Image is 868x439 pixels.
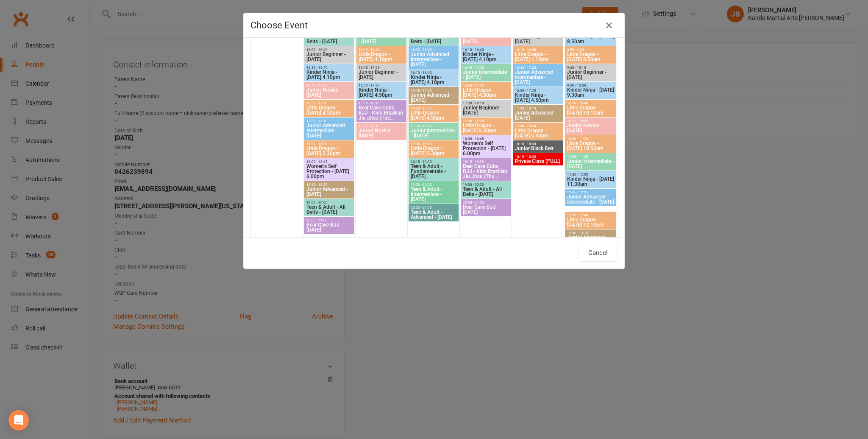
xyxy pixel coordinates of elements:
span: Kinder Ninja - [DATE] 11.30am [567,176,615,187]
span: Junior Intermediate - [DATE] [410,128,457,138]
span: Kinder Ninja - [DATE] 4.50pm [515,92,561,103]
span: 16:45 - 17:25 [462,66,509,70]
span: 17:30 - 18:00 [410,142,457,146]
span: Little Dragon - [DATE] 5.30pm [410,146,457,156]
span: 10:10 - 10:40 [567,101,615,105]
span: Teen & Adult - All Belts - [DATE] [306,34,353,44]
span: Junior Advanced - [DATE] [410,92,457,103]
span: 17:30 - 18:00 [462,119,509,123]
span: Private Class (FULL) [515,159,561,164]
span: Junior Advanced Intermediate - [DATE] [515,70,561,85]
span: Little Dragon - [DATE] 5.30pm [306,146,353,156]
button: Close [602,19,616,32]
span: Little Dragon - [DATE] 5.30pm [462,123,509,133]
span: 20:00 - 21:00 [462,201,509,204]
span: 10:15 - 10:55 [567,119,615,123]
span: Teen & Adult - Intermediate - [DATE] [410,187,457,202]
span: Little Dragon - [DATE] 12.10pm [567,217,615,227]
span: 19:00 - 20:00 [410,183,457,187]
span: Junior Beginner - [DATE] [462,105,509,115]
span: 11:30 - 12:00 [567,173,615,176]
span: Little Dragon - [DATE] 8.50am [567,52,615,62]
span: 16:10 - 16:40 [306,66,353,70]
span: 16:45 - 17:25 [358,66,405,70]
button: Cancel [579,244,618,262]
span: Junior Advanced Intermediate - [DATE] [567,194,615,204]
span: Kinder Ninja - [DATE] 4.10pm [462,52,509,62]
span: 8:50 - 9:20 [567,48,615,52]
span: 16:10 - 16:40 [462,48,509,52]
span: Junior Beginner - [DATE] [306,52,353,62]
span: Teen & Adult - All Belts - [DATE] [462,187,509,197]
span: 17:30 - 18:10 [462,101,509,105]
span: Kinder Ninja - [DATE] 8.50am [567,34,615,44]
span: 9:30 - 10:00 [567,84,615,87]
span: Junior Advanced Intermediate - [DATE] [410,52,457,67]
span: 12:10 - 12:40 [567,213,615,217]
span: Little Dragon - [DATE] 4.50pm [410,110,457,120]
span: 18:00 - 18:45 [306,160,353,164]
span: Kinder Ninja - [DATE] 4.10pm [306,70,353,80]
span: 18:10 - 18:30 [515,142,561,146]
span: Junior Advanced Intermediate - [DATE] [306,123,353,138]
span: Junior Intermediate - [DATE] [462,70,509,80]
span: Little Dragon - [DATE] 5.30pm [515,128,561,138]
span: Teen & Adult - All Belts - [DATE] [410,34,457,44]
span: 16:50 - 17:20 [306,101,353,105]
span: Junior Novice - [DATE] [462,34,509,44]
span: 16:50 - 17:20 [515,89,561,92]
span: Junior Black Belt [515,146,561,151]
span: Junior Advanced - [DATE] [567,235,615,245]
span: Teen & Adult - Advanced - [DATE] [410,210,457,220]
span: Junior Novice - [DATE] [358,128,405,138]
span: 16:45 - 17:25 [410,89,457,92]
span: 17:30 - 18:10 [515,106,561,110]
span: 16:45 - 17:25 [306,84,353,87]
span: Kinder Ninja - [DATE] 9.30am [567,87,615,98]
span: 16:50 - 17:20 [462,84,509,87]
span: Junior Novice - [DATE] [306,87,353,98]
span: 18:10 - 18:30 [515,155,561,159]
span: 17:30 - 18:10 [410,124,457,128]
span: 10:50 - 11:20 [567,137,615,141]
span: Little Dragon - [DATE] 4.50pm [306,105,353,115]
span: Junior Novice - [DATE] [567,123,615,133]
span: Junior Advanced - [DATE] [306,187,353,197]
span: 12:30 - 13:10 [567,231,615,235]
span: 18:15 - 18:55 [306,183,353,187]
span: 19:00 - 20:00 [306,201,353,204]
span: 19:00 - 20:00 [462,183,509,187]
span: 9:30 - 10:10 [567,66,615,70]
span: 17:30 - 18:00 [306,142,353,146]
span: 11:45 - 12:25 [567,190,615,194]
h4: Choose Event [250,20,618,31]
span: 18:15 - 19:00 [462,160,509,164]
span: 16:00 - 16:40 [410,48,457,52]
span: Bear Cave BJJ - [DATE] [306,222,353,232]
span: 20:00 - 21:00 [410,206,457,210]
span: Little Dragon - [DATE] 10.50am [567,141,615,151]
span: 18:15 - 19:00 [410,160,457,164]
span: Junior Beginner - [DATE] [358,70,405,80]
span: Junior Beginner - [DATE] [515,34,561,44]
span: Kinder Ninja - [DATE] 4.50pm [358,87,405,98]
span: Junior Intermediate - [DATE] [358,34,405,44]
span: Kinder Ninja - [DATE] 4.10pm [410,75,457,85]
span: 16:50 - 17:20 [410,106,457,110]
span: 16:45 - 17:25 [515,66,561,70]
span: Little Dragon - [DATE] 4.10pm [358,52,405,62]
span: 17:30 - 18:10 [358,124,405,128]
span: Teen & Adult - All Belts - [DATE] [306,204,353,215]
span: Women's Self Protection - [DATE] 6.00pm [462,141,509,156]
span: Bear Cave Cubs BJJ - Kids Brazilian Jiu Jitsu (Tue... [358,105,405,120]
span: 16:10 - 16:40 [358,48,405,52]
span: Junior Intermediate - [DATE] [567,159,615,169]
span: 16:00 - 16:40 [306,48,353,52]
span: Little Dragon - [DATE] 4.10pm [515,52,561,62]
span: 16:50 - 17:20 [358,84,405,87]
span: 17:30 - 18:15 [358,101,405,105]
span: Bear Cave Cubs BJJ - Kids Brazilian Jiu Jitsu (Thu... [462,164,509,179]
span: Teen & Adult - Fundamentals - [DATE] [410,164,457,179]
span: Junior Beginner - [DATE] [567,70,615,80]
div: Open Intercom Messenger [8,410,29,431]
